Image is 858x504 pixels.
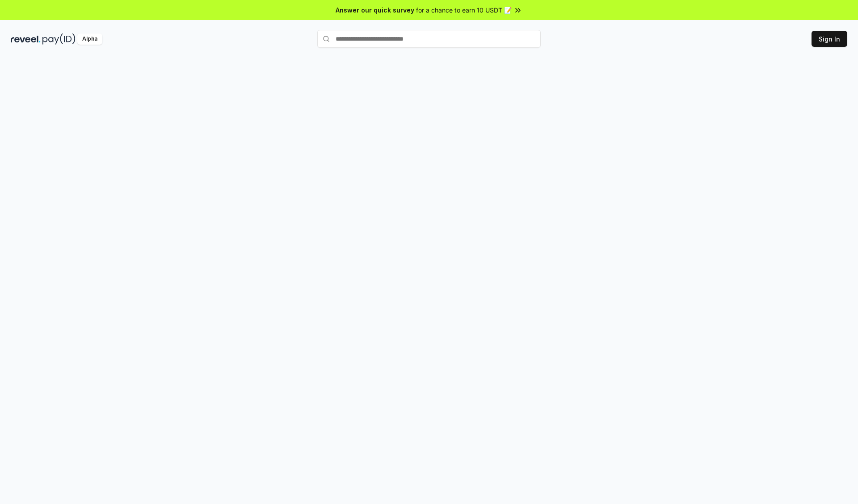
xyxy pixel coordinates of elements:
img: reveel_dark [11,33,41,45]
span: Answer our quick survey [336,5,414,15]
button: Sign In [812,31,847,47]
span: for a chance to earn 10 USDT 📝 [416,5,512,15]
img: pay_id [42,33,76,45]
div: Alpha [77,33,102,45]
